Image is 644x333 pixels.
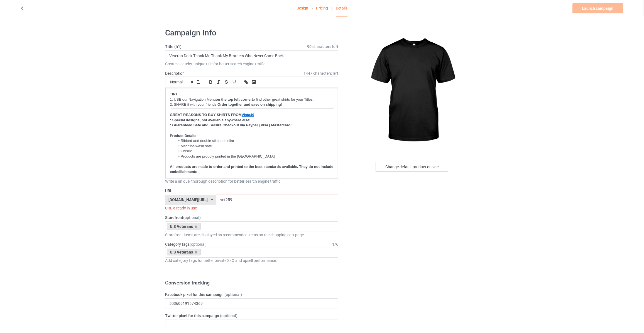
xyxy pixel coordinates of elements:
label: Storefront [165,215,338,220]
a: Design [297,0,308,16]
span: (optional) [224,292,242,297]
strong: on the top left corner [216,97,252,102]
label: Twitter pixel for this campaign [165,313,338,318]
strong: GREAT REASONS TO BUY SHIRTS FROM [170,113,242,117]
a: Pricing [316,0,328,16]
div: Create a catchy, unique title for better search engine traffic. [165,61,338,67]
div: 1 / 6 [332,242,338,247]
strong: TIPs [170,92,177,96]
li: Machine-wash safe [175,144,334,149]
p: : [170,92,334,97]
a: Vista49 [242,113,254,117]
label: Title (h1) [165,44,338,49]
img: Screenshot_at_Jul_03_11-49-29.png [170,108,334,111]
h3: Conversion tracking [165,279,338,286]
li: Unisex [175,149,334,154]
li: Ribbed and double stitched collar [175,138,334,143]
div: U.S Veterans [167,249,201,255]
div: Add category tags for better on-site SEO and upsell performance. [165,258,338,263]
p: 2. SHARE it with your friends, ! [170,102,334,107]
strong: * Special designs, not available anywhere else! [170,118,251,122]
div: U.S Veterans [167,223,201,230]
div: Write a unique, thorough description for better search engine traffic. [165,178,338,184]
div: Details [336,0,347,16]
label: Description [165,71,185,76]
span: (optional) [183,215,201,220]
strong: * Guaranteed Safe and Secure Checkout via Paypal | Visa | Mastercard: [170,123,292,127]
label: URL [165,188,338,194]
strong: Order together and save on shipping [217,102,281,107]
label: Category tags [165,242,207,247]
div: Change default product or side [376,162,448,172]
span: (optional) [220,313,237,318]
li: Products are proudly printed in the [GEOGRAPHIC_DATA] [175,154,334,159]
div: [DOMAIN_NAME][URL] [168,198,208,202]
span: 1447 characters left [303,71,338,76]
strong: Product Details [170,134,196,138]
label: Facebook pixel for this campaign [165,292,338,297]
div: URL already in use [165,205,338,211]
span: (optional) [190,242,207,247]
p: 1. USE our Navigation Menu to find other great shirts for your Titles. [170,97,334,102]
h1: Campaign Info [165,28,338,38]
strong: All products are made to order and printed to the best standards available. They do not include e... [170,165,334,174]
div: Storefront items are displayed as recommended items on the shopping cart page. [165,232,338,238]
span: 90 characters left [307,44,338,49]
